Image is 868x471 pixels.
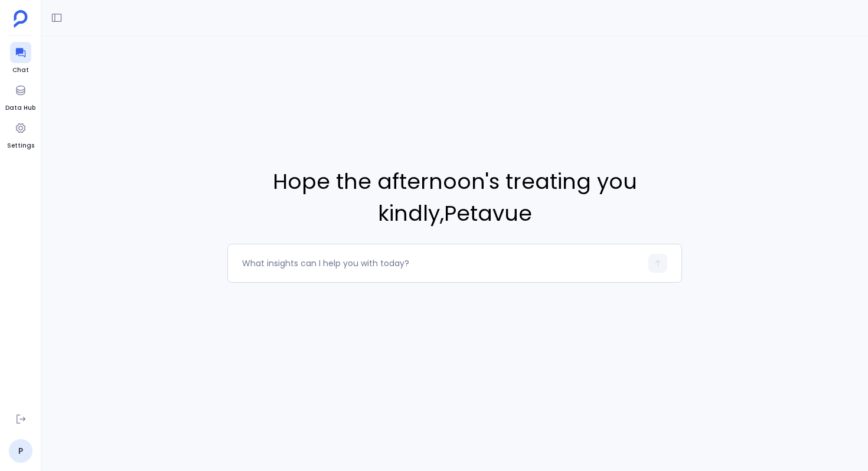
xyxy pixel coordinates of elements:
[227,166,682,230] span: Hope the afternoon's treating you kindly , Petavue
[7,141,34,151] span: Settings
[14,10,28,28] img: petavue logo
[5,103,35,113] span: Data Hub
[5,80,35,113] a: Data Hub
[9,439,32,463] a: P
[10,66,31,75] span: Chat
[7,117,34,151] a: Settings
[10,42,31,75] a: Chat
